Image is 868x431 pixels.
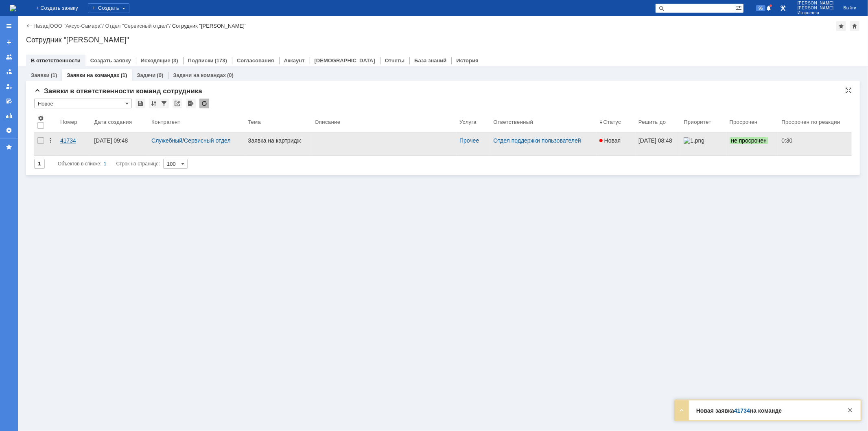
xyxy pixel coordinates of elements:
[67,72,119,78] a: Заявки на командах
[237,57,274,64] a: Согласования
[2,51,15,64] a: Заявки на командах
[141,57,171,64] a: Исходящие
[596,132,635,155] a: Новая
[33,23,48,29] a: Назад
[149,99,159,108] div: Сортировка...
[91,132,148,155] a: [DATE] 09:48
[91,112,148,132] th: Дата создания
[94,53,100,58] span: ipc
[798,6,834,11] span: [PERSON_NAME]
[94,137,128,144] div: [DATE] 09:48
[173,99,182,108] div: Скопировать ссылку на список
[90,57,131,64] a: Создать заявку
[172,23,247,29] div: Сотрудник "[PERSON_NAME]"
[456,112,490,132] th: Услуга
[315,57,375,64] a: [DEMOGRAPHIC_DATA]
[248,137,308,144] div: Заявка на картридж
[10,5,16,11] a: Перейти на домашнюю страницу
[798,1,834,6] span: [PERSON_NAME]
[105,23,172,29] div: /
[48,22,50,29] div: |
[107,53,110,58] span: ru
[845,405,855,415] div: Закрыть
[34,87,202,95] span: Заявки в ответственности команд сотрудника
[680,132,726,155] a: 1.png
[151,137,241,144] div: /
[2,65,15,78] a: Заявки в моей ответственности
[735,4,743,11] span: Расширенный поиск
[47,137,54,144] div: Действия
[26,36,860,44] div: Сотрудник "[PERSON_NAME]"
[173,72,226,78] a: Задачи на командах
[136,99,145,108] div: Сохранить вид
[778,132,852,155] a: 0:30
[684,137,704,144] img: 1.png
[2,109,15,122] a: Отчеты
[37,53,110,58] a: [PERSON_NAME].Ibakaev@ipc-oil.ru
[37,53,73,58] span: [PERSON_NAME]
[227,72,234,78] div: (0)
[159,99,169,108] div: Фильтрация...
[284,57,305,64] a: Аккаунт
[836,21,846,31] div: Добавить в избранное
[57,112,91,132] th: Номер
[151,137,182,144] a: Служебный
[677,405,687,415] div: Развернуть
[315,119,340,125] div: Описание
[151,119,180,125] div: Контрагент
[199,99,209,108] div: Обновлять список
[385,57,405,64] a: Отчеты
[157,72,163,78] div: (0)
[599,137,621,144] span: Новая
[101,53,105,58] span: oil
[137,72,155,78] a: Задачи
[3,47,76,52] span: +7 (3466) 67-00-77 (доб. 66-152) | +
[850,21,859,31] div: Сделать домашней страницей
[638,119,666,125] div: Решить до
[2,95,15,108] a: Мои согласования
[493,137,581,144] a: Отдел поддержки пользователей
[696,407,782,414] strong: Новая заявка на команде
[184,137,231,144] a: Сервисный отдел
[74,53,90,58] span: Ibakaev
[684,119,711,125] div: Приоритет
[798,11,834,15] span: Игорьевна
[596,112,635,132] th: Статус
[781,137,848,144] div: 0:30
[215,57,227,64] div: (173)
[172,57,178,64] div: (3)
[186,99,196,108] div: Экспорт списка
[756,5,765,11] span: 96
[50,23,105,29] div: /
[635,132,680,155] a: [DATE] 08:48
[603,119,621,125] div: Статус
[2,80,15,93] a: Мои заявки
[58,161,101,167] span: Объектов в списке:
[2,124,15,137] a: Настройки
[90,53,94,58] span: @
[105,23,169,29] a: Отдел "Сервисный отдел"
[414,57,446,64] a: База знаний
[94,119,132,125] div: Дата создания
[120,72,127,78] div: (1)
[245,112,311,132] th: Тема
[726,132,778,155] a: не просрочен
[10,5,16,11] img: logo
[456,57,478,64] a: История
[105,53,107,58] span: .
[100,53,101,58] span: -
[73,53,74,58] span: .
[58,159,160,169] i: Строк на странице:
[60,119,77,125] div: Номер
[248,119,261,125] div: Тема
[88,3,129,13] div: Создать
[459,137,479,144] a: Прочее
[188,57,214,64] a: Подписки
[638,137,672,144] span: [DATE] 08:48
[148,112,245,132] th: Контрагент
[104,159,107,169] div: 1
[845,87,852,94] div: На всю страницу
[57,132,91,155] a: 41734
[459,119,477,125] div: Услуга
[734,407,750,414] a: 41734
